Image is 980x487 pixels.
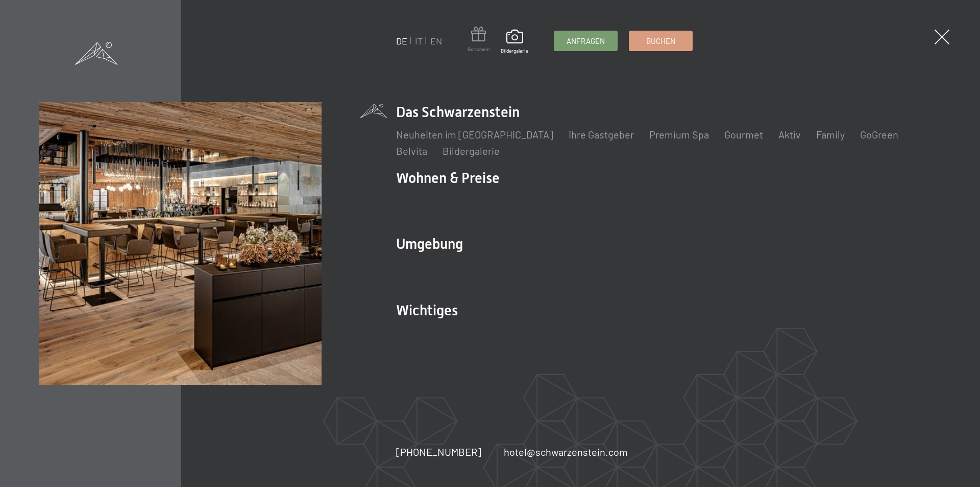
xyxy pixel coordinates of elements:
[396,445,481,459] a: [PHONE_NUMBER]
[396,128,553,141] a: Neuheiten im [GEOGRAPHIC_DATA]
[649,128,709,141] a: Premium Spa
[501,30,528,54] a: Bildergalerie
[396,35,407,47] a: DE
[501,47,528,54] span: Bildergalerie
[396,446,481,458] span: [PHONE_NUMBER]
[646,36,675,47] span: Buchen
[415,35,423,47] a: IT
[567,36,605,47] span: Anfragen
[396,145,427,157] a: Belvita
[629,31,692,51] a: Buchen
[504,445,628,459] a: hotel@schwarzenstein.com
[569,128,634,141] a: Ihre Gastgeber
[468,27,489,53] a: Gutschein
[724,128,763,141] a: Gourmet
[778,128,801,141] a: Aktiv
[443,145,500,157] a: Bildergalerie
[860,128,898,141] a: GoGreen
[554,31,617,51] a: Anfragen
[468,45,489,53] span: Gutschein
[430,35,442,47] a: EN
[816,128,845,141] a: Family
